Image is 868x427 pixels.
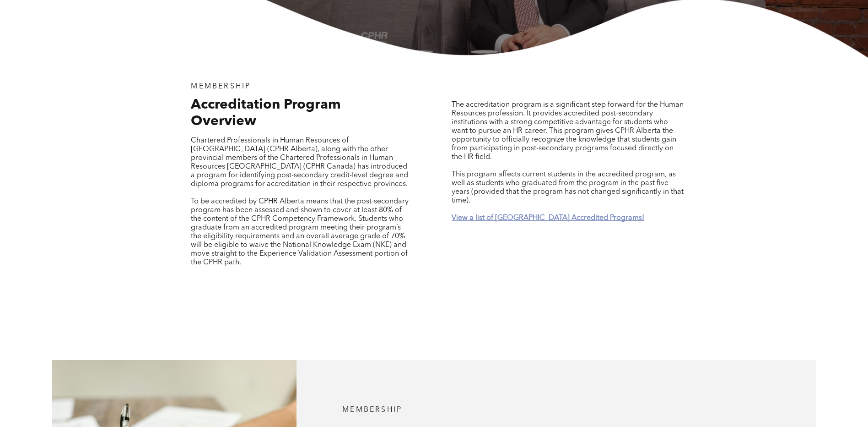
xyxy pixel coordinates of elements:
span: Accreditation Program Overview [191,98,341,128]
span: MEMBERSHIP [191,83,251,90]
span: Chartered Professionals in Human Resources of [GEOGRAPHIC_DATA] (CPHR Alberta), along with the ot... [191,137,408,188]
span: The accreditation program is a significant step forward for the Human Resources profession. It pr... [452,101,684,161]
span: MEMBERSHIP [342,406,402,414]
span: This program affects current students in the accredited program, as well as students who graduate... [452,171,684,204]
a: View a list of [GEOGRAPHIC_DATA] Accredited Programs! [452,214,644,222]
span: To be accredited by CPHR Alberta means that the post-secondary program has been assessed and show... [191,198,409,266]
